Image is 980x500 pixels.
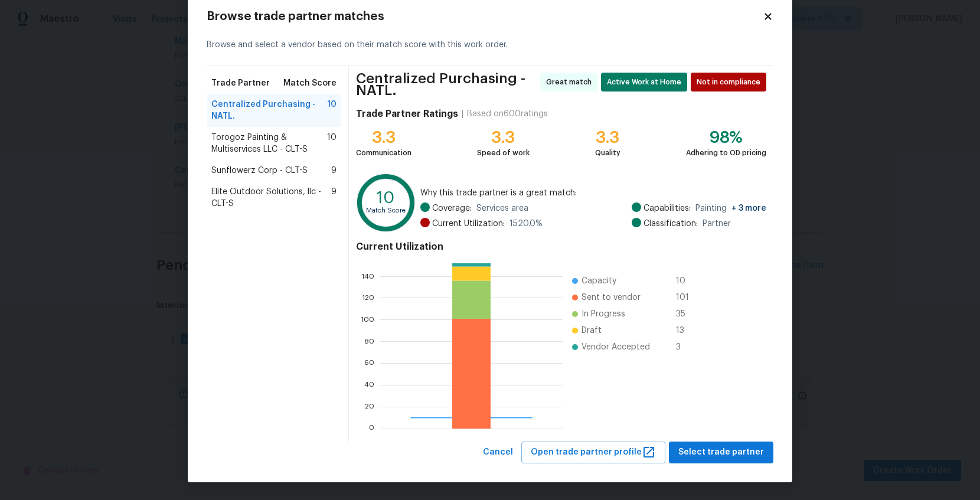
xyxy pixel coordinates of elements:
[364,360,374,367] text: 60
[356,147,411,159] div: Communication
[420,187,766,199] span: Why this trade partner is a great match:
[476,202,528,214] span: Services area
[521,442,665,463] button: Open trade partner profile
[546,76,596,88] span: Great match
[595,147,620,159] div: Quality
[643,202,691,214] span: Capabilities:
[686,132,766,143] div: 98%
[643,218,698,230] span: Classification:
[678,445,764,460] span: Select trade partner
[676,308,695,320] span: 35
[361,316,374,323] text: 100
[669,442,773,463] button: Select trade partner
[211,132,327,155] span: Torogoz Painting & Multiservices LLC - CLT-S
[327,132,337,155] span: 10
[595,132,620,143] div: 3.3
[582,341,650,353] span: Vendor Accepted
[676,325,695,336] span: 13
[327,99,337,122] span: 10
[283,77,337,89] span: Match Score
[432,202,472,214] span: Coverage:
[695,202,766,214] span: Painting
[207,11,763,22] h2: Browse trade partner matches
[364,338,374,345] text: 80
[676,341,695,353] span: 3
[356,73,537,96] span: Centralized Purchasing - NATL.
[467,108,548,120] div: Based on 600 ratings
[676,292,695,303] span: 101
[582,308,625,320] span: In Progress
[331,186,337,210] span: 9
[356,241,766,253] h4: Current Utilization
[686,147,766,159] div: Adhering to OD pricing
[432,218,505,230] span: Current Utilization:
[582,325,602,336] span: Draft
[458,108,467,120] div: |
[676,275,695,287] span: 10
[369,425,374,432] text: 0
[703,218,731,230] span: Partner
[211,99,327,122] span: Centralized Purchasing - NATL.
[477,147,530,159] div: Speed of work
[362,295,374,302] text: 120
[531,445,656,460] span: Open trade partner profile
[478,442,518,463] button: Cancel
[356,132,411,143] div: 3.3
[356,108,458,120] h4: Trade Partner Ratings
[377,189,395,206] text: 10
[607,76,686,88] span: Active Work at Home
[207,25,773,66] div: Browse and select a vendor based on their match score with this work order.
[483,445,513,460] span: Cancel
[211,165,308,177] span: Sunflowerz Corp - CLT-S
[361,273,374,280] text: 140
[211,186,331,210] span: Elite Outdoor Solutions, llc - CLT-S
[366,207,406,214] text: Match Score
[364,381,374,388] text: 40
[331,165,337,177] span: 9
[477,132,530,143] div: 3.3
[582,292,641,303] span: Sent to vendor
[697,76,765,88] span: Not in compliance
[509,218,543,230] span: 1520.0 %
[211,77,270,89] span: Trade Partner
[582,275,616,287] span: Capacity
[365,403,374,410] text: 20
[731,204,766,213] span: + 3 more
